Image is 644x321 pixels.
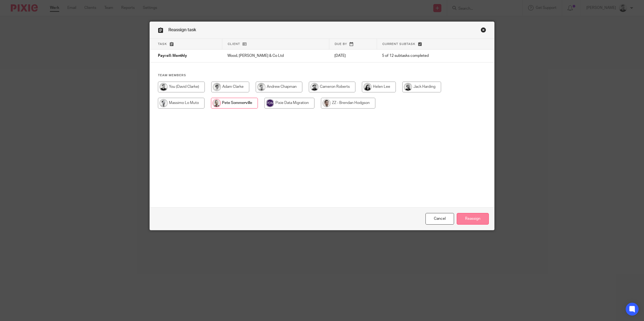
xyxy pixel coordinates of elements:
[382,43,416,46] span: Current subtask
[334,53,371,58] p: [DATE]
[227,53,324,58] p: Wood, [PERSON_NAME] & Co Ltd
[168,28,196,32] span: Reassign task
[335,43,347,46] span: Due by
[158,43,167,46] span: Task
[377,50,468,62] td: 5 of 12 subtasks completed
[228,43,240,46] span: Client
[457,213,489,225] input: Reassign
[158,54,187,58] span: Payroll: Monthly
[481,27,486,34] a: Close this dialog window
[158,73,486,78] h4: Team members
[425,213,454,225] a: Close this dialog window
